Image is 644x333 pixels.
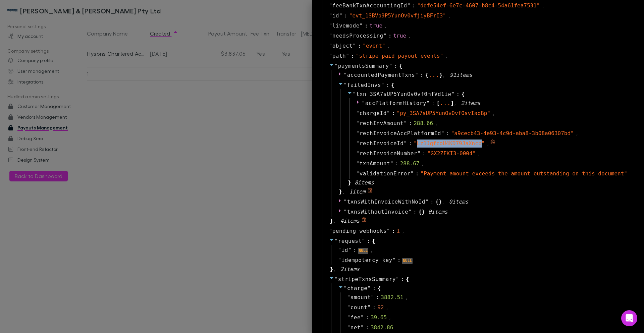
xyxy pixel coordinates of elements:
span: " [329,33,332,39]
span: 0 item s [428,209,448,215]
span: : [376,293,379,301]
span: net [351,324,361,332]
span: ] [451,99,454,107]
span: " [335,276,338,282]
span: " [356,110,360,116]
span: " [338,257,341,263]
span: idempotency_key [341,256,392,264]
span: { [399,62,402,70]
span: , [389,315,391,321]
span: " [361,314,364,321]
span: " [335,238,338,244]
span: , [406,295,408,301]
div: 3842.86 [371,324,393,332]
span: : [392,227,395,235]
span: { [372,237,375,245]
span: " [356,170,360,177]
span: " [344,72,347,78]
span: " [356,140,360,147]
span: amount [351,293,371,301]
span: 4 item s [340,218,360,224]
span: " [383,33,387,39]
span: : [401,275,404,283]
span: , [445,53,447,59]
span: chargeId [360,109,387,117]
span: : [430,198,434,206]
span: { [462,90,465,98]
span: " evt_1SBVp9P5YunOv0vfjiyBFrI3 " [349,12,446,19]
div: 1 [397,227,400,235]
span: " [426,100,430,106]
span: , [576,131,578,137]
span: 91 item s [450,72,472,78]
span: " stripe_paid_payout_events " [356,53,443,59]
div: ... [440,101,451,105]
span: : [358,42,361,50]
span: : [366,314,369,322]
span: " [417,150,421,157]
span: " [404,120,407,126]
span: , [435,121,437,127]
span: " [344,199,347,205]
span: pending_webhooks [332,227,387,235]
span: : [446,129,449,137]
span: feeBankTxnAccountingId [332,2,407,10]
span: Copy to clipboard [368,188,374,196]
span: " [353,91,356,97]
span: : [422,150,426,158]
span: " [348,247,352,253]
span: } [439,198,442,206]
span: " [407,2,411,9]
span: " [396,276,399,282]
span: fee [351,314,361,322]
span: txn_3SA7sUP5YunOv0vf0mfVd1iw [356,91,451,97]
span: " [347,294,351,300]
span: , [408,33,411,39]
span: " Lz1JqfcoU4KD79JaXncb " [414,140,485,147]
span: failedInvs [347,82,381,88]
span: " [356,120,360,126]
span: " [339,12,342,19]
span: : [397,256,401,264]
span: txnsWithoutInvoice [347,209,408,215]
span: " [353,43,356,49]
div: true [370,22,383,30]
span: : [351,52,354,60]
div: NULL [402,258,413,264]
span: , [333,218,335,224]
span: [ [436,99,440,107]
span: 1 item [349,188,365,195]
span: Copy to clipboard [490,140,496,148]
span: " [360,22,363,29]
span: , [370,247,373,254]
div: 39.65 [371,314,387,322]
div: 92 [377,303,384,312]
span: : [416,170,419,178]
span: " [347,314,351,321]
span: 2 item s [461,100,480,106]
span: " [344,209,347,215]
span: 8 item s [355,179,374,186]
span: : [420,71,424,79]
span: rechInvAmount [360,119,404,127]
span: id [332,12,339,20]
span: " [362,100,365,106]
span: " [329,22,332,29]
span: : [366,324,369,332]
span: " [356,150,360,157]
span: { [425,71,429,79]
span: : [386,81,389,89]
span: , [442,199,444,205]
div: 3882.51 [381,293,403,301]
span: , [342,189,344,195]
span: } [439,71,443,79]
span: , [442,72,445,78]
div: true [393,32,406,40]
span: , [386,305,388,311]
span: " [361,324,364,331]
span: : [344,12,347,20]
span: : [409,140,412,148]
span: " [441,130,444,136]
span: : [373,284,376,292]
span: } [329,265,333,273]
